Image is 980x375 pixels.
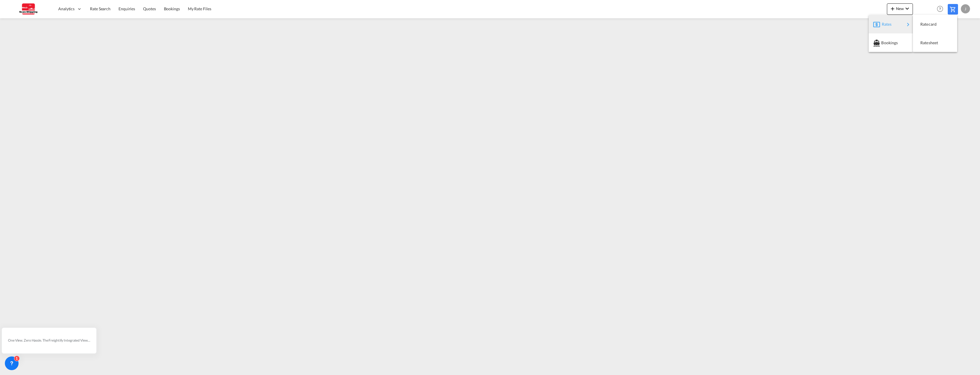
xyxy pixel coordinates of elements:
span: Rates [882,19,889,30]
button: Bookings [869,33,913,52]
span: Bookings [881,37,887,49]
div: Ratesheet [917,36,953,50]
div: Bookings [873,36,908,50]
md-icon: icon-chevron-right [905,21,911,28]
div: Ratecard [917,17,953,31]
span: Ratecard [920,19,927,30]
span: Ratesheet [920,37,927,49]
